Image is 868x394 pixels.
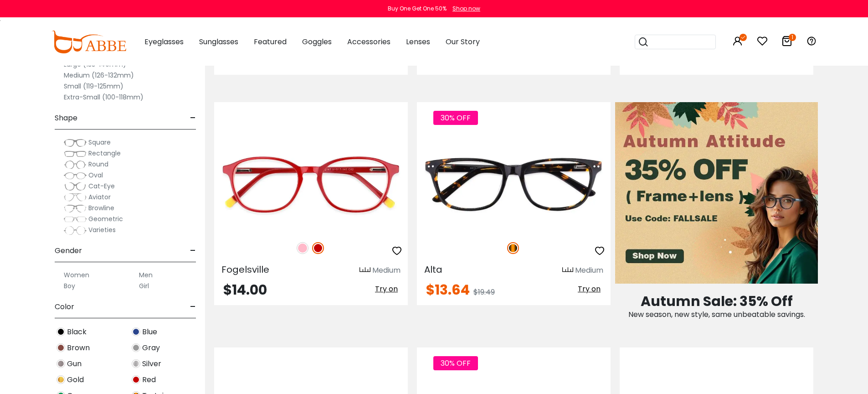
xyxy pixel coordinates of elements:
[64,270,89,280] label: Women
[575,265,603,276] div: Medium
[67,358,82,369] span: Gun
[132,343,140,352] img: Gray
[142,342,160,353] span: Gray
[578,284,601,294] span: Try on
[142,327,157,337] span: Blue
[64,204,87,213] img: Browline.png
[426,280,470,300] span: $13.64
[615,102,818,284] img: Autumn Attitude Sale
[55,240,82,262] span: Gender
[190,296,196,318] span: -
[199,36,238,47] span: Sunglasses
[223,280,267,300] span: $14.00
[360,267,370,274] img: size ruler
[64,160,87,169] img: Round.png
[789,34,796,41] i: 1
[56,343,65,352] img: Brown
[641,291,793,311] span: Autumn Sale: 35% Off
[132,327,140,336] img: Blue
[142,374,156,385] span: Red
[67,374,84,385] span: Gold
[88,214,123,223] span: Geometric
[64,149,87,158] img: Rectangle.png
[406,36,430,47] span: Lenses
[628,309,805,320] span: New season, new style, same unbeatable savings.
[56,359,65,368] img: Gun
[214,135,408,232] img: Red Fogelsville - Acetate ,Universal Bridge Fit
[132,359,140,368] img: Silver
[781,37,792,48] a: 1
[64,193,87,202] img: Aviator.png
[132,375,140,384] img: Red
[64,138,87,147] img: Square.png
[56,327,65,336] img: Black
[575,283,603,295] button: Try on
[375,284,398,294] span: Try on
[64,280,75,291] label: Boy
[372,265,401,276] div: Medium
[507,242,519,254] img: Tortoise
[190,107,196,129] span: -
[139,280,149,291] label: Girl
[55,107,77,129] span: Shape
[448,5,480,12] a: Shop now
[433,111,478,125] span: 30% OFF
[88,171,103,180] span: Oval
[424,263,442,276] span: Alta
[388,5,447,13] div: Buy One Get One 50%
[55,296,74,318] span: Color
[51,31,126,53] img: abbeglasses.com
[144,36,184,47] span: Eyeglasses
[64,182,87,191] img: Cat-Eye.png
[302,36,332,47] span: Goggles
[64,215,87,224] img: Geometric.png
[64,171,87,180] img: Oval.png
[372,283,401,295] button: Try on
[142,358,161,369] span: Silver
[88,203,114,213] span: Browline
[562,267,573,274] img: size ruler
[473,287,495,297] span: $19.49
[221,263,269,276] span: Fogelsville
[64,81,123,92] label: Small (119-125mm)
[56,375,65,384] img: Gold
[254,36,287,47] span: Featured
[446,36,480,47] span: Our Story
[347,36,390,47] span: Accessories
[190,240,196,262] span: -
[88,181,115,191] span: Cat-Eye
[64,92,144,103] label: Extra-Small (100-118mm)
[139,270,153,280] label: Men
[64,226,87,235] img: Varieties.png
[88,138,111,147] span: Square
[312,242,324,254] img: Red
[88,225,116,234] span: Varieties
[88,160,108,169] span: Round
[88,192,111,202] span: Aviator
[433,356,478,370] span: 30% OFF
[417,135,611,232] img: Tortoise Alta - Acetate ,Universal Bridge Fit
[297,242,308,254] img: Pink
[452,5,480,13] div: Shop now
[88,149,121,158] span: Rectangle
[64,70,134,81] label: Medium (126-132mm)
[67,327,87,337] span: Black
[67,342,90,353] span: Brown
